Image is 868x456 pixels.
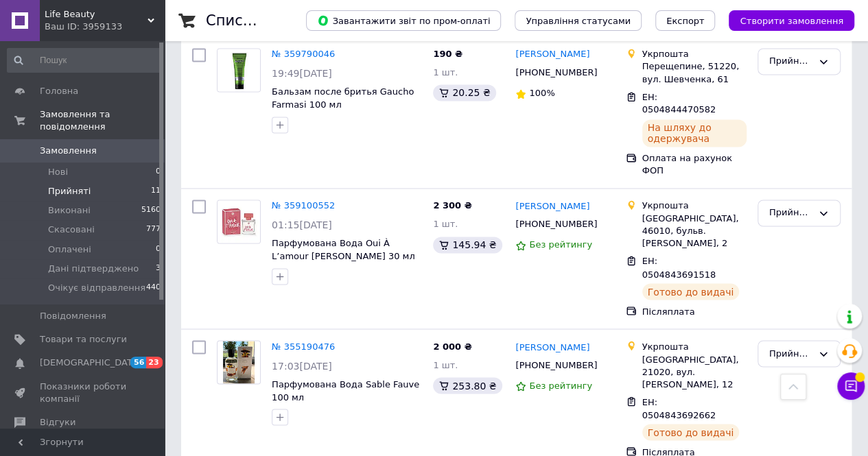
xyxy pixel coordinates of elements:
div: Укрпошта [642,200,747,212]
a: № 359100552 [272,200,335,211]
span: Нові [48,166,68,178]
a: Парфумована Вода Sable Fauve 100 мл [272,379,419,402]
span: [DEMOGRAPHIC_DATA] [40,357,141,369]
div: Прийнято [769,346,812,361]
h1: Список замовлень [206,12,345,29]
span: Оплачені [48,243,91,256]
a: Фото товару [217,48,261,92]
span: Головна [40,85,78,97]
span: Експорт [666,16,705,26]
div: [GEOGRAPHIC_DATA], 21020, вул. [PERSON_NAME], 12 [642,353,747,391]
div: 20.25 ₴ [433,84,495,101]
span: Замовлення [40,145,97,157]
div: Укрпошта [642,48,747,60]
span: Без рейтингу [529,380,592,390]
span: 440 [146,282,161,294]
span: Прийняті [48,185,91,197]
div: 145.94 ₴ [433,237,502,253]
button: Чат з покупцем [837,372,865,400]
a: № 355190476 [272,341,335,351]
span: Life Beauty [45,8,148,21]
button: Створити замовлення [729,10,854,31]
div: Післяплата [642,305,747,317]
div: Прийнято [769,206,812,220]
div: [PHONE_NUMBER] [513,64,600,82]
span: Виконані [48,204,91,217]
span: Дані підтверджено [48,263,139,275]
div: Готово до видачі [642,283,740,300]
a: Бальзам после бритья Gaucho Farmasi 100 мл [272,86,414,110]
span: Скасовані [48,224,95,236]
span: 1 шт. [433,67,458,77]
span: 0 [156,243,161,256]
span: Повідомлення [40,310,106,322]
img: Фото товару [223,341,255,383]
span: Замовлення та повідомлення [40,108,165,133]
div: [PHONE_NUMBER] [513,356,600,374]
span: 100% [529,88,554,98]
button: Управління статусами [515,10,642,31]
span: 3 [156,263,161,275]
div: [GEOGRAPHIC_DATA], 46010, бульв. [PERSON_NAME], 2 [642,213,747,250]
input: Пошук [7,48,162,73]
a: Фото товару [217,340,261,384]
span: Управління статусами [526,16,631,26]
span: 23 [146,357,162,368]
div: Укрпошта [642,340,747,352]
span: 1 шт. [433,359,458,370]
img: Фото товару [218,49,260,91]
span: ЕН: 0504844470582 [642,92,716,115]
a: № 359790046 [272,49,335,59]
div: Прийнято [769,54,812,69]
a: Фото товару [217,200,261,243]
a: [PERSON_NAME] [515,200,589,213]
span: Без рейтингу [529,239,592,250]
span: ЕН: 0504843692662 [642,396,716,420]
div: [PHONE_NUMBER] [513,215,600,233]
span: 19:49[DATE] [272,68,332,79]
button: Завантажити звіт по пром-оплаті [306,10,501,31]
span: Показники роботи компанії [40,381,127,405]
span: 0 [156,166,161,178]
span: 190 ₴ [433,49,462,59]
span: Очікує відправлення [48,282,145,294]
span: 5160 [141,204,161,217]
div: Оплата на рахунок ФОП [642,152,747,177]
span: Завантажити звіт по пром-оплаті [317,14,490,27]
button: Експорт [655,10,716,31]
a: Створити замовлення [715,15,854,25]
div: На шляху до одержувача [642,119,747,147]
div: Готово до видачі [642,424,740,440]
span: 1 шт. [433,219,458,229]
span: 777 [146,224,161,236]
span: ЕН: 0504843691518 [642,256,716,279]
a: Парфумована Вода Oui À L’amour [PERSON_NAME] 30 мл (Ода вічному коханню) [272,238,415,274]
div: Ваш ID: 3959133 [45,21,165,33]
a: [PERSON_NAME] [515,48,589,61]
span: 17:03[DATE] [272,360,332,371]
span: 01:15[DATE] [272,219,332,230]
span: Товари та послуги [40,333,127,346]
a: [PERSON_NAME] [515,341,589,354]
span: 2 300 ₴ [433,200,471,211]
span: Створити замовлення [740,16,843,26]
span: 2 000 ₴ [433,341,471,351]
span: 11 [151,185,161,197]
div: Перещепине, 51220, вул. Шевченка, 61 [642,60,747,85]
span: 56 [130,357,146,368]
img: Фото товару [218,200,260,243]
span: Відгуки [40,416,75,429]
div: 253.80 ₴ [433,377,502,394]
